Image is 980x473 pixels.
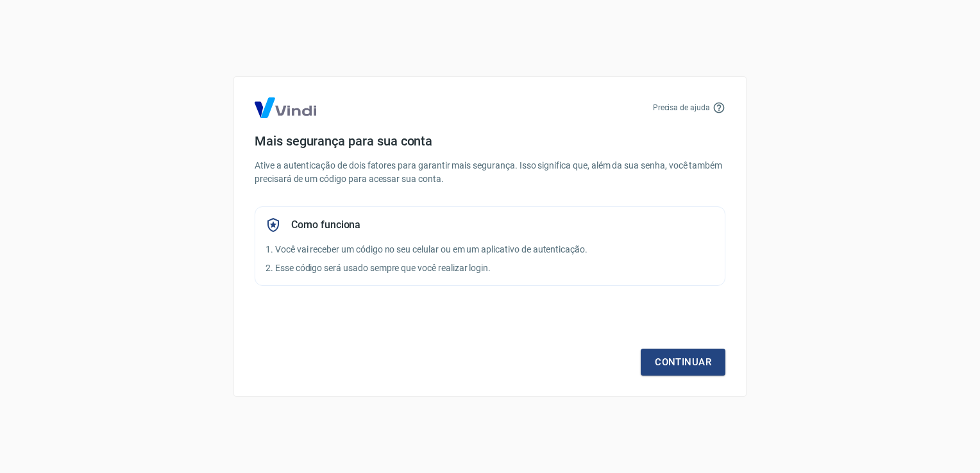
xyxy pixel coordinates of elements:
p: Precisa de ajuda [653,102,710,113]
a: Continuar [641,349,725,376]
img: Logo Vind [255,97,316,118]
p: 2. Esse código será usado sempre que você realizar login. [266,261,714,275]
p: Ative a autenticação de dois fatores para garantir mais segurança. Isso significa que, além da su... [255,159,725,186]
h4: Mais segurança para sua conta [255,133,725,149]
p: 1. Você vai receber um código no seu celular ou em um aplicativo de autenticação. [266,243,714,256]
h5: Como funciona [291,219,360,231]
